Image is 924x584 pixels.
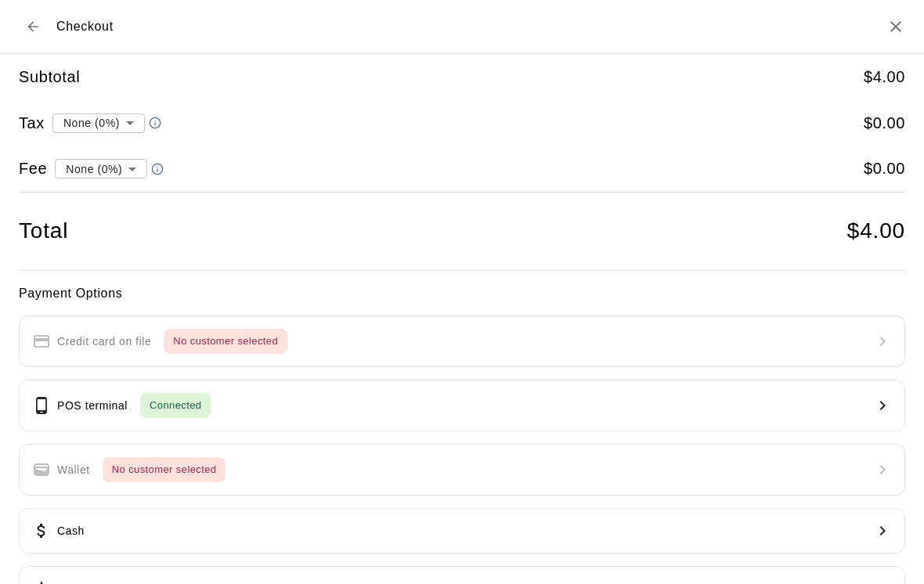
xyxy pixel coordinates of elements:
h5: Tax [19,113,45,134]
h5: Fee [19,158,47,179]
div: Checkout [19,13,114,41]
p: Cash [57,523,85,539]
p: POS terminal [57,398,128,414]
h5: Subtotal [19,67,80,88]
button: Back to cart [19,13,47,41]
h6: Payment Options [19,283,905,304]
h5: $ 4.00 [864,67,905,88]
h5: $ 0.00 [864,113,905,134]
h5: $ 0.00 [864,158,905,179]
div: None (0%) [52,108,145,137]
button: Close [886,17,905,36]
button: Cash [19,508,905,553]
h4: Total [19,218,68,245]
h4: $ 4.00 [847,218,905,245]
span: Connected [140,397,211,415]
div: None (0%) [55,154,147,183]
button: POS terminalConnected [19,380,905,431]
